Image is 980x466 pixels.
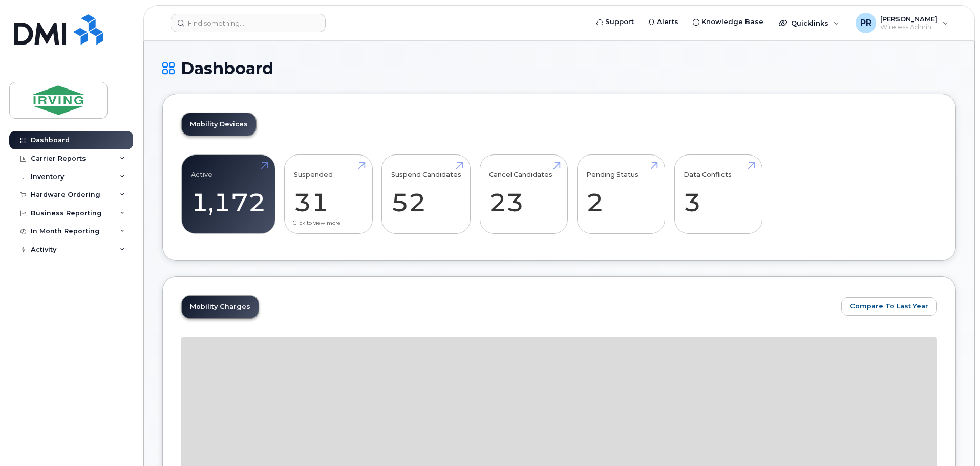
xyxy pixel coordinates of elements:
button: Compare To Last Year [841,297,937,316]
a: Active 1,172 [191,161,266,228]
a: Mobility Devices [182,113,256,136]
a: Mobility Charges [182,296,259,318]
a: Cancel Candidates 23 [489,161,558,228]
span: Compare To Last Year [850,301,928,311]
a: Suspended 31 [294,161,363,228]
h1: Dashboard [162,59,956,77]
a: Suspend Candidates 52 [391,161,461,228]
a: Pending Status 2 [586,161,655,228]
a: Data Conflicts 3 [684,161,753,228]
